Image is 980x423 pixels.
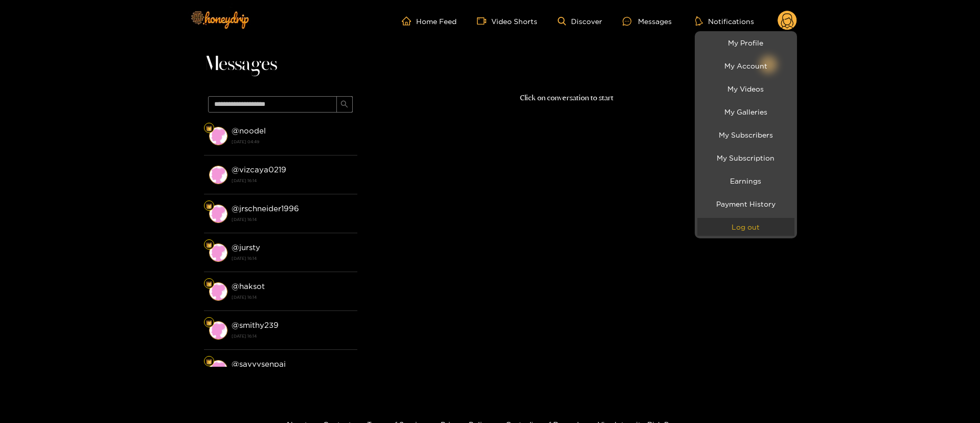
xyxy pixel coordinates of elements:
a: My Subscription [697,149,794,167]
a: Earnings [697,172,794,190]
a: My Profile [697,34,794,52]
a: My Galleries [697,103,794,121]
button: Log out [697,218,794,236]
a: Payment History [697,195,794,213]
a: My Account [697,57,794,75]
a: My Subscribers [697,126,794,144]
a: My Videos [697,80,794,98]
